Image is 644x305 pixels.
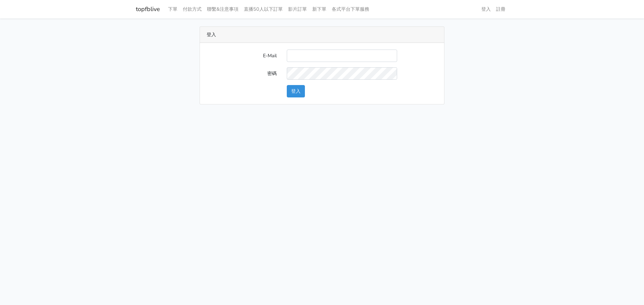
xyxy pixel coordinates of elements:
a: 各式平台下單服務 [329,3,372,16]
div: 登入 [200,27,444,43]
a: 新下單 [310,3,329,16]
a: 登入 [479,3,493,16]
a: 聯繫&注意事項 [204,3,241,16]
a: 註冊 [493,3,508,16]
button: 登入 [287,85,305,97]
a: 下單 [165,3,180,16]
label: 密碼 [202,67,282,80]
a: 直播50人以下訂單 [241,3,285,16]
a: 影片訂單 [285,3,310,16]
a: topfblive [136,3,160,16]
label: E-Mail [202,50,282,62]
a: 付款方式 [180,3,204,16]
